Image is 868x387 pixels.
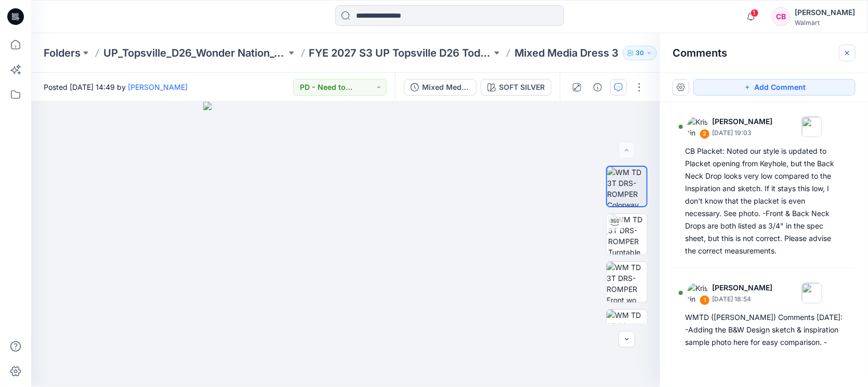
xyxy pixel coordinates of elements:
div: CB Placket: Noted our style is updated to Placket opening from Keyhole, but the Back Neck Drop lo... [685,145,843,257]
img: Kristin Veit [687,116,708,137]
div: Walmart [795,19,855,26]
div: 1 [700,295,710,305]
img: WM TD 3T DRS-ROMPER Back wo Avatar [607,310,647,350]
button: 30 [623,46,657,60]
div: Mixed Media Dress 3 [422,82,470,93]
p: [DATE] 19:03 [712,128,772,138]
a: [PERSON_NAME] [128,83,188,91]
p: 30 [636,47,644,59]
p: [DATE] 18:54 [712,294,772,304]
div: [PERSON_NAME] [795,6,855,19]
a: UP_Topsville_D26_Wonder Nation_Toddler Girl [103,46,286,60]
img: eyJhbGciOiJIUzI1NiIsImtpZCI6IjAiLCJzbHQiOiJzZXMiLCJ0eXAiOiJKV1QifQ.eyJkYXRhIjp7InR5cGUiOiJzdG9yYW... [203,102,489,387]
span: 1 [751,9,759,17]
button: Details [589,79,606,96]
div: CB [772,7,791,26]
p: Mixed Media Dress 3 [515,46,619,60]
a: FYE 2027 S3 UP Topsville D26 Toddler Girl Wonder Nation [309,46,492,60]
img: Kristin Veit [687,283,708,303]
h2: Comments [673,47,727,59]
button: Mixed Media Dress 3 [404,79,477,96]
span: Posted [DATE] 14:49 by [44,82,188,92]
img: WM TD 3T DRS-ROMPER Colorway wo Avatar [607,167,647,206]
div: SOFT SILVER [499,82,545,93]
p: [PERSON_NAME] [712,115,772,128]
a: Folders [44,46,81,60]
img: WM TD 3T DRS-ROMPER Turntable with Avatar [609,214,647,255]
img: WM TD 3T DRS-ROMPER Front wo Avatar [607,262,647,302]
button: SOFT SILVER [481,79,551,96]
p: [PERSON_NAME] [712,282,772,294]
button: Add Comment [693,79,856,96]
div: 2 [700,129,710,139]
